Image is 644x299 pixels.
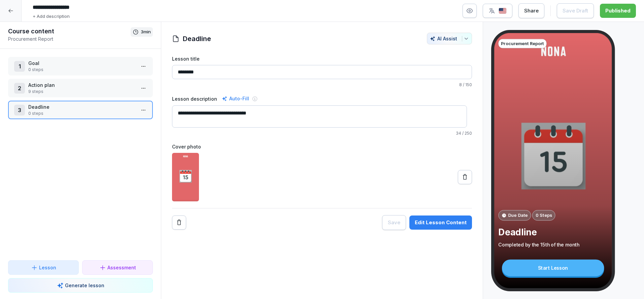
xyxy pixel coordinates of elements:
div: Edit Lesson Content [415,219,467,226]
div: AI Assist [430,36,469,41]
div: Auto-Fill [221,95,250,103]
p: Procurement Report [8,35,131,42]
div: Published [605,7,631,14]
p: Lesson [39,264,56,271]
button: Remove [172,215,186,230]
div: 3 [14,105,25,115]
div: 1Goal0 steps [8,57,153,75]
div: 1 [14,61,25,72]
div: 3Deadline0 steps [8,101,153,119]
button: Edit Lesson Content [409,215,472,230]
button: Share [518,3,544,18]
p: 9 steps [28,89,135,95]
p: 3 min [141,29,151,35]
button: Save Draft [557,3,594,18]
button: Published [600,4,636,18]
p: Goal [28,60,135,67]
p: Deadline [28,103,135,110]
button: Generate lesson [8,278,153,293]
button: Assessment [82,260,153,275]
label: Cover photo [172,143,472,150]
div: 2Action plan9 steps [8,79,153,97]
p: 0 steps [28,110,135,117]
p: Deadline [498,227,608,238]
div: Save Draft [563,7,588,14]
label: Lesson description [172,95,217,102]
p: 0 Steps [535,212,552,219]
span: 34 [456,131,461,136]
label: Lesson title [172,55,472,62]
button: Lesson [8,260,79,275]
div: 2 [14,83,25,94]
p: Assessment [107,264,136,271]
img: us.svg [499,8,507,14]
p: / 150 [172,82,472,88]
h1: Deadline [183,34,211,44]
p: Due Date [508,212,528,219]
p: 0 steps [28,67,135,73]
h1: Course content [8,27,131,35]
button: AI Assist [427,33,472,44]
p: / 250 [172,130,472,136]
p: Procurement Report [501,40,544,47]
div: Save [388,219,400,226]
p: Completed by the 15th of the month [498,241,608,248]
p: + Add description [33,13,70,20]
span: 8 [459,82,462,87]
p: Action plan [28,81,135,89]
div: Share [524,7,539,14]
div: Start Lesson [502,260,604,276]
p: Generate lesson [65,282,104,289]
button: Save [382,215,406,230]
